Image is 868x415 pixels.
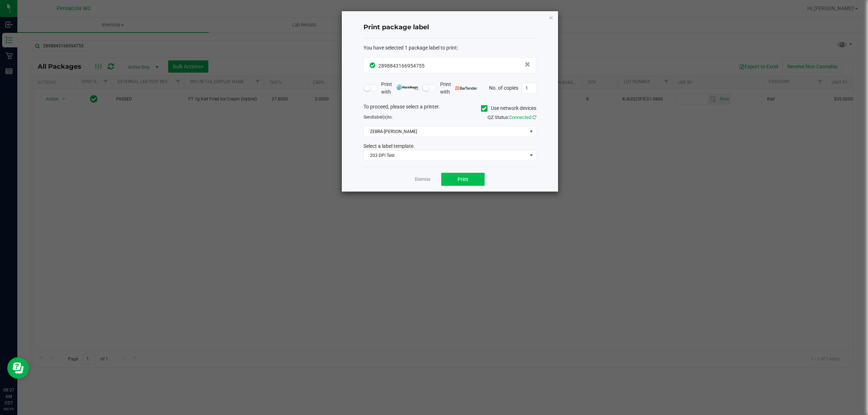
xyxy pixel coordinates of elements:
span: Print with [440,81,477,96]
span: label(s) [373,115,388,120]
span: Print with [381,81,418,96]
span: 203 DPI Test [364,150,527,161]
div: To proceed, please select a printer. [358,103,542,114]
span: Connected [509,115,531,120]
img: bartender.png [455,86,477,90]
button: Print [441,173,485,186]
div: : [363,44,536,52]
img: mark_magic_cybra.png [396,85,418,90]
h4: Print package label [363,23,536,32]
span: QZ Status: [488,115,536,120]
span: You have selected 1 package label to print [363,45,457,51]
a: Dismiss [415,176,430,183]
span: No. of copies [489,85,518,90]
iframe: Resource center [7,357,29,379]
span: Print [458,176,468,182]
span: Send to: [363,115,393,120]
span: ZEBRA-[PERSON_NAME] [364,127,527,137]
span: In Sync [370,61,376,69]
span: 2898843166954755 [378,63,425,69]
div: Select a label template. [358,142,542,150]
label: Use network devices [481,104,536,112]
